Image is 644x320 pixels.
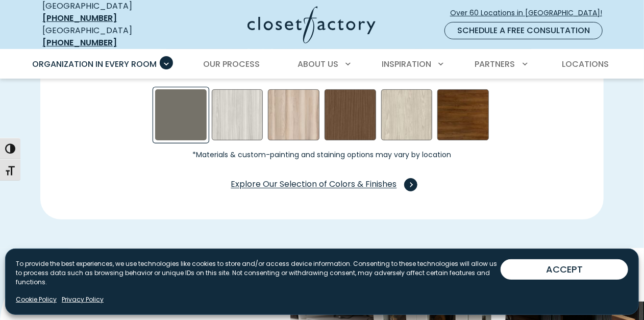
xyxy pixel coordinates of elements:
[298,58,338,70] span: About Us
[231,175,414,195] a: Explore Our Selection of Colors & Finishes
[437,89,489,141] div: Walnut- Stained Swatch
[247,6,376,43] img: Closet Factory Logo
[42,12,117,24] a: [PHONE_NUMBER]
[231,178,413,191] span: Explore Our Selection of Colors & Finishes
[155,89,207,141] div: Evening Star Swatch
[32,58,157,70] span: Organization in Every Room
[450,4,611,22] a: Over 60 Locations in [GEOGRAPHIC_DATA]!
[501,259,628,280] button: ACCEPT
[381,89,433,141] div: Weekend Getaway Swatch
[16,259,501,287] p: To provide the best experiences, we use technologies like cookies to store and/or access device i...
[42,24,167,49] div: [GEOGRAPHIC_DATA]
[120,151,524,158] small: *Materials & custom-painting and staining options may vary by location
[25,50,619,79] nav: Primary Menu
[475,58,515,70] span: Partners
[268,89,319,141] div: Picnic in the Park Swatch
[203,58,260,70] span: Our Process
[62,295,104,304] a: Privacy Policy
[450,8,610,18] span: Over 60 Locations in [GEOGRAPHIC_DATA]!
[16,295,57,304] a: Cookie Policy
[325,89,376,141] div: Rocky Mountain Swatch
[42,37,117,48] a: [PHONE_NUMBER]
[562,58,609,70] span: Locations
[212,89,263,141] div: First Dance Swatch
[382,58,431,70] span: Inspiration
[444,22,603,39] a: Schedule a Free Consultation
